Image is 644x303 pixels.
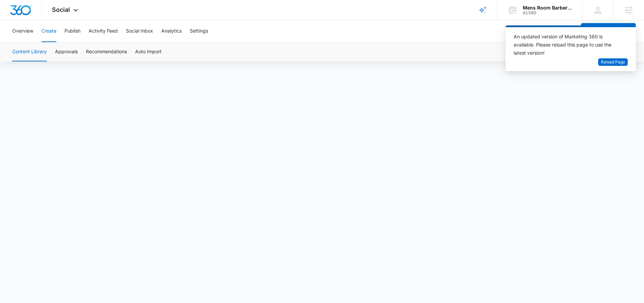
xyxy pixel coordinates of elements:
button: Analytics [161,20,182,42]
button: Auto Import [135,42,162,61]
div: account name [523,5,572,11]
div: An updated version of Marketing 360 is available. Please reload this page to use the latest version! [514,33,620,57]
button: Approvals [55,42,78,61]
button: Recommendations [86,42,127,61]
button: Reload Page [598,58,628,66]
button: Create [41,20,56,42]
span: Social [52,6,70,13]
span: Reload Page [601,59,625,65]
button: Content Library [12,42,47,61]
button: Overview [12,20,33,42]
button: Social Inbox [126,20,153,42]
button: Activity Feed [89,20,118,42]
button: Publish [65,20,80,42]
button: Settings [190,20,208,42]
div: account id [523,11,572,15]
button: Create a Post [581,23,636,39]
